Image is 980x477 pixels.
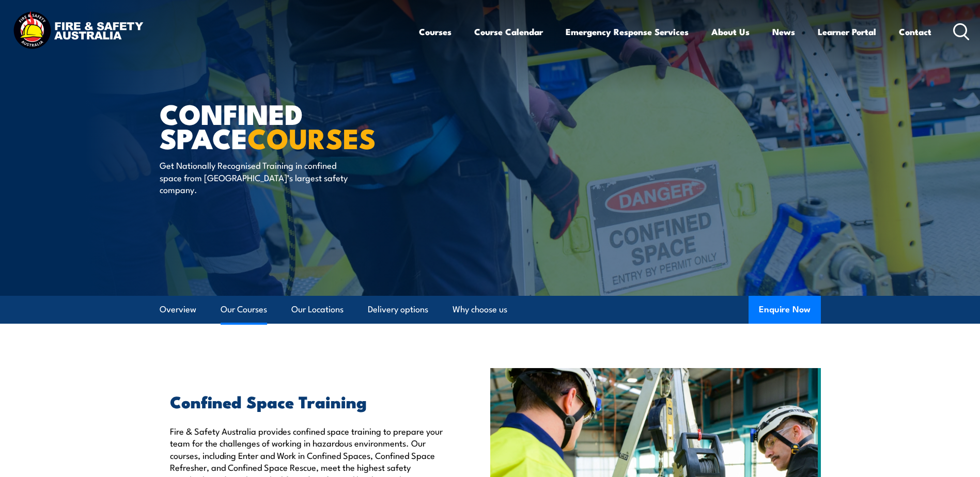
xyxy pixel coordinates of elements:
a: Why choose us [453,296,507,323]
a: Emergency Response Services [566,18,689,45]
a: Overview [160,296,196,323]
a: Courses [419,18,452,45]
a: Our Locations [291,296,344,323]
a: Contact [899,18,931,45]
h1: Confined Space [160,101,415,149]
h2: Confined Space Training [170,394,443,408]
a: News [772,18,795,45]
a: About Us [711,18,750,45]
button: Enquire Now [749,296,821,324]
a: Delivery options [368,296,428,323]
p: Get Nationally Recognised Training in confined space from [GEOGRAPHIC_DATA]’s largest safety comp... [160,159,348,195]
a: Learner Portal [818,18,876,45]
a: Course Calendar [474,18,543,45]
strong: COURSES [247,116,376,158]
a: Our Courses [221,296,267,323]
